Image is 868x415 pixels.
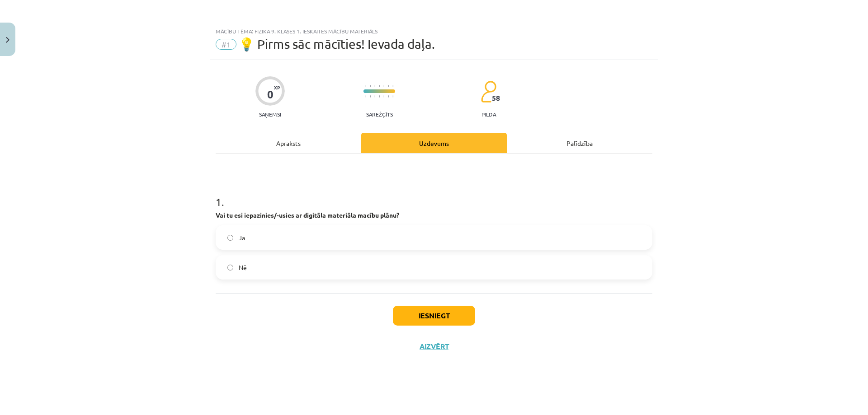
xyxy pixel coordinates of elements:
[361,133,507,153] div: Uzdevums
[239,263,247,272] span: Nē
[392,85,393,87] img: icon-short-line-57e1e144782c952c97e751825c79c345078a6d821885a25fce030b3d8c18986b.svg
[227,265,233,270] input: Nē
[374,95,375,98] img: icon-short-line-57e1e144782c952c97e751825c79c345078a6d821885a25fce030b3d8c18986b.svg
[392,95,393,98] img: icon-short-line-57e1e144782c952c97e751825c79c345078a6d821885a25fce030b3d8c18986b.svg
[370,85,371,87] img: icon-short-line-57e1e144782c952c97e751825c79c345078a6d821885a25fce030b3d8c18986b.svg
[393,306,475,326] button: Iesniegt
[239,233,245,242] span: Jā
[507,133,652,153] div: Palīdzība
[417,342,451,351] button: Aizvērt
[370,95,371,98] img: icon-short-line-57e1e144782c952c97e751825c79c345078a6d821885a25fce030b3d8c18986b.svg
[216,211,399,219] strong: Vai tu esi iepazinies/-usies ar digitāla materiāla macību plānu?
[227,235,233,241] input: Jā
[383,85,384,87] img: icon-short-line-57e1e144782c952c97e751825c79c345078a6d821885a25fce030b3d8c18986b.svg
[379,85,380,87] img: icon-short-line-57e1e144782c952c97e751825c79c345078a6d821885a25fce030b3d8c18986b.svg
[374,85,375,87] img: icon-short-line-57e1e144782c952c97e751825c79c345078a6d821885a25fce030b3d8c18986b.svg
[365,85,366,87] img: icon-short-line-57e1e144782c952c97e751825c79c345078a6d821885a25fce030b3d8c18986b.svg
[239,37,435,51] span: 💡 Pirms sāc mācīties! Ievada daļa.
[366,111,393,117] p: Sarežģīts
[388,95,389,98] img: icon-short-line-57e1e144782c952c97e751825c79c345078a6d821885a25fce030b3d8c18986b.svg
[481,111,496,117] p: pilda
[6,37,9,43] img: icon-close-lesson-0947bae3869378f0d4975bcd49f059093ad1ed9edebbc8119c70593378902aed.svg
[216,39,236,50] span: #1
[383,95,384,98] img: icon-short-line-57e1e144782c952c97e751825c79c345078a6d821885a25fce030b3d8c18986b.svg
[492,94,500,102] span: 58
[216,133,361,153] div: Apraksts
[365,95,366,98] img: icon-short-line-57e1e144782c952c97e751825c79c345078a6d821885a25fce030b3d8c18986b.svg
[481,80,496,103] img: students-c634bb4e5e11cddfef0936a35e636f08e4e9abd3cc4e673bd6f9a4125e45ecb1.svg
[379,95,380,98] img: icon-short-line-57e1e144782c952c97e751825c79c345078a6d821885a25fce030b3d8c18986b.svg
[274,85,280,90] span: XP
[388,85,389,87] img: icon-short-line-57e1e144782c952c97e751825c79c345078a6d821885a25fce030b3d8c18986b.svg
[216,28,652,34] div: Mācību tēma: Fizika 9. klases 1. ieskaites mācību materiāls
[267,88,274,101] div: 0
[216,180,652,208] h1: 1 .
[255,111,285,117] p: Saņemsi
